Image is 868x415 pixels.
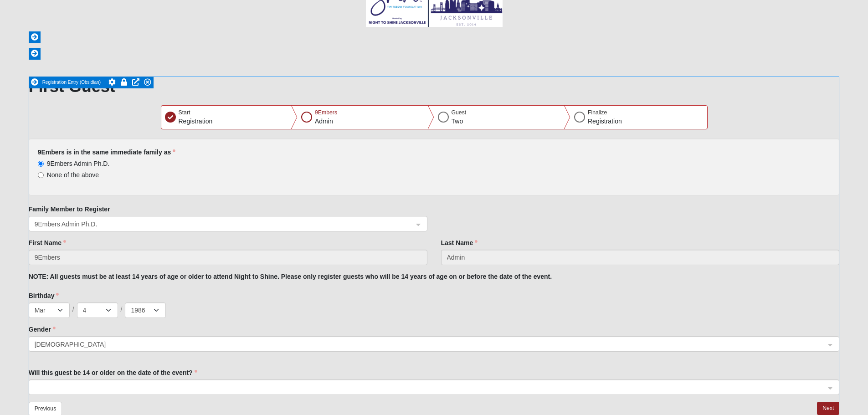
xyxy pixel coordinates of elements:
a: Move Block [130,77,142,88]
label: Birthday [29,291,59,300]
p: Registration [588,117,622,126]
label: Will this guest be 14 or older on the date of the event? [29,368,197,377]
span: / [121,305,123,314]
span: / [72,305,74,314]
a: Block Security [118,77,130,88]
p: Admin [315,117,337,126]
label: Family Member to Register [29,205,110,214]
h1: First Guest [29,77,840,96]
input: None of the above [38,172,44,178]
p: Registration [179,117,213,126]
p: Two [452,117,467,126]
span: Female [35,339,826,349]
strong: NOTE: All guests must be at least 14 years of age or older to attend Night to Shine. Please only ... [29,273,552,280]
input: 9Embers Admin Ph.D. [38,161,44,167]
a: Delete Block [142,77,154,88]
span: 9Embers Admin Ph.D. [35,219,405,229]
span: 9Embers Admin Ph.D. [47,160,110,167]
span: Registration Entry (Obsidian) [42,77,106,88]
span: 9Embers [315,109,337,116]
label: First Name [29,238,66,247]
span: Start [179,109,190,116]
label: Gender [29,325,56,334]
label: 9Embers is in the same immediate family as [38,148,176,157]
label: Last Name [441,238,478,247]
span: Finalize [588,109,607,116]
span: Guest [452,109,467,116]
span: None of the above [47,171,99,179]
a: Block Properties [106,77,118,88]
